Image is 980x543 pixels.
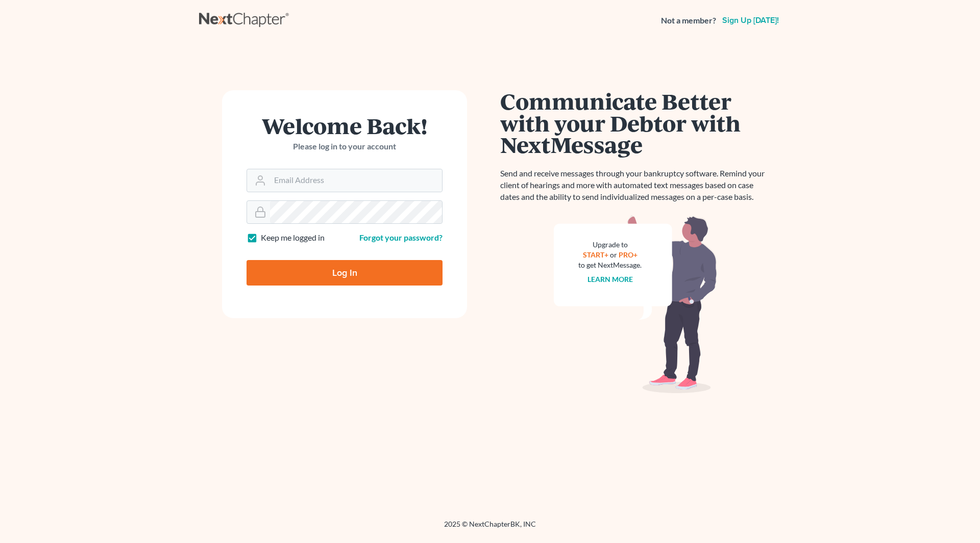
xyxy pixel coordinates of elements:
[578,260,642,270] div: to get NextMessage.
[619,250,638,259] a: PRO+
[583,250,608,259] a: START+
[261,232,325,244] label: Keep me logged in
[247,115,443,137] h1: Welcome Back!
[587,275,633,283] a: Learn more
[720,16,781,24] a: Sign up [DATE]!
[199,519,781,537] div: 2025 © NextChapterBK, INC
[359,232,443,242] a: Forgot your password?
[554,215,717,394] img: nextmessage_bg-59042aed3d76b12b5cd301f8e5b87938c9018125f34e5fa2b7a6b67550977c72.svg
[610,250,617,259] span: or
[661,15,716,27] strong: Not a member?
[270,169,442,192] input: Email Address
[578,240,642,250] div: Upgrade to
[500,168,771,203] p: Send and receive messages through your bankruptcy software. Remind your client of hearings and mo...
[247,141,443,152] p: Please log in to your account
[500,90,771,156] h1: Communicate Better with your Debtor with NextMessage
[247,260,443,286] input: Log In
